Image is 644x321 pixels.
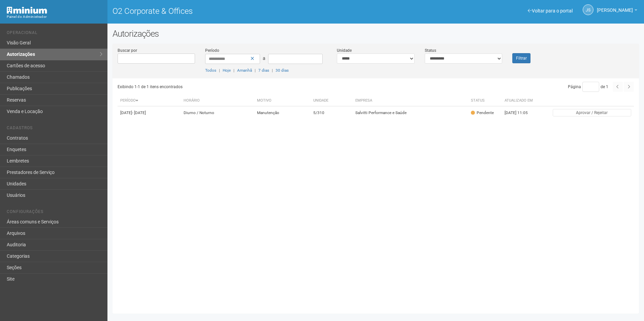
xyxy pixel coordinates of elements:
[254,95,311,106] th: Motivo
[237,68,252,73] a: Amanhã
[7,30,102,37] li: Operacional
[276,68,289,73] a: 30 dias
[132,110,146,115] span: - [DATE]
[502,106,539,119] td: [DATE] 11:05
[254,106,311,119] td: Manutenção
[181,106,255,119] td: Diurno / Noturno
[7,7,47,14] img: Minium
[118,95,181,106] th: Período
[528,8,573,13] a: Voltar para o portal
[7,209,102,216] li: Configurações
[223,68,231,73] a: Hoje
[233,68,234,73] span: |
[272,68,273,73] span: |
[258,68,269,73] a: 7 dias
[112,7,371,15] h1: O2 Corporate & Offices
[219,68,220,73] span: |
[7,126,102,133] li: Cadastros
[597,1,633,13] span: Jeferson Souza
[311,106,353,119] td: 5/310
[112,29,639,39] h2: Autorizações
[553,109,631,116] button: Aprovar / Rejeitar
[597,8,637,14] a: [PERSON_NAME]
[512,53,530,63] button: Filtrar
[255,68,256,73] span: |
[583,4,593,15] a: JS
[205,68,216,73] a: Todos
[118,47,137,53] label: Buscar por
[502,95,539,106] th: Atualizado em
[471,110,494,116] div: Pendente
[118,82,374,92] div: Exibindo 1-1 de 1 itens encontrados
[568,84,608,89] span: Página de 1
[118,106,181,119] td: [DATE]
[337,47,352,53] label: Unidade
[353,106,468,119] td: Salvitti Performance e Saúde
[263,56,265,61] span: a
[181,95,255,106] th: Horário
[468,95,502,106] th: Status
[311,95,353,106] th: Unidade
[425,47,436,53] label: Status
[205,47,219,53] label: Período
[353,95,468,106] th: Empresa
[7,14,102,20] div: Painel do Administrador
